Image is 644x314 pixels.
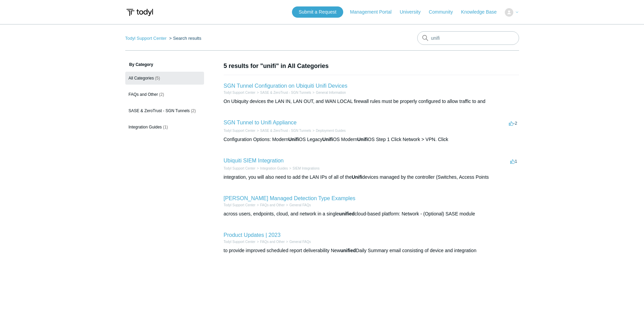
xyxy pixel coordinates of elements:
li: Integration Guides [255,166,288,171]
a: Knowledge Base [461,8,503,16]
span: (1) [163,125,168,129]
a: Product Updates | 2023 [224,232,281,238]
a: SASE & ZeroTrust - SGN Tunnels [260,129,311,133]
div: On Ubiquity devices the LAN IN, LAN OUT, and WAN LOCAL firewall rules must be properly configured... [224,98,519,105]
a: Management Portal [350,8,398,16]
div: to provide improved scheduled report deliverability New Daily Summary email consisting of device ... [224,247,519,254]
a: SIEM Integrations [293,167,319,170]
span: (2) [159,92,164,97]
li: SASE & ZeroTrust - SGN Tunnels [255,90,311,95]
a: Todyl Support Center [125,36,167,41]
a: Integration Guides [260,167,288,170]
img: Todyl Support Center Help Center home page [125,6,154,19]
h1: 5 results for "unifi" in All Categories [224,62,519,71]
span: (5) [155,76,160,81]
span: (2) [191,108,196,113]
em: Unifi [323,137,333,142]
a: Deployment Guides [316,129,346,133]
em: unified [340,248,356,253]
a: Todyl Support Center [224,167,256,170]
span: All Categories [129,76,154,81]
a: [PERSON_NAME] Managed Detection Type Examples [224,195,355,201]
li: SASE & ZeroTrust - SGN Tunnels [255,128,311,133]
div: integration, you will also need to add the LAN IPs of all of the devices managed by the controlle... [224,174,519,181]
li: Todyl Support Center [224,166,256,171]
li: Todyl Support Center [224,90,256,95]
li: Deployment Guides [311,128,346,133]
div: across users, endpoints, cloud, and network in a single cloud-based platform: Network - (Optional... [224,210,519,217]
li: Todyl Support Center [224,128,256,133]
li: General FAQs [285,239,311,244]
li: Todyl Support Center [224,239,256,244]
span: Integration Guides [129,125,162,129]
em: Unifi [352,174,362,180]
span: -2 [509,121,517,126]
li: SIEM Integrations [288,166,319,171]
a: All Categories (5) [125,72,204,85]
em: unified [339,211,355,216]
a: Todyl Support Center [224,91,256,94]
span: FAQs and Other [129,92,158,97]
div: Configuration Options: Modern OS Legacy OS Modern OS Step 1 Click Network > VPN. Click [224,136,519,143]
a: Integration Guides (1) [125,121,204,134]
a: FAQs and Other (2) [125,88,204,101]
a: General FAQs [289,203,311,207]
a: Todyl Support Center [224,129,256,133]
li: General FAQs [285,203,311,208]
a: FAQs and Other [260,203,284,207]
a: SASE & ZeroTrust - SGN Tunnels [260,91,311,94]
span: 1 [510,159,517,164]
a: Community [429,8,460,16]
a: Todyl Support Center [224,203,256,207]
h3: By Category [125,62,204,68]
a: SGN Tunnel Configuration on Ubiquiti Unifi Devices [224,83,348,89]
li: Todyl Support Center [125,36,168,41]
a: University [400,8,427,16]
a: General Information [316,91,346,94]
li: General Information [311,90,346,95]
a: Submit a Request [292,6,343,18]
input: Search [417,31,519,45]
li: Search results [168,36,201,41]
li: FAQs and Other [255,203,284,208]
a: FAQs and Other [260,240,284,244]
em: Unifi [357,137,368,142]
a: SGN Tunnel to Unifi Appliance [224,120,297,125]
a: Todyl Support Center [224,240,256,244]
li: Todyl Support Center [224,203,256,208]
em: Unifi [288,137,299,142]
a: SASE & ZeroTrust - SGN Tunnels (2) [125,104,204,117]
a: Ubiquiti SIEM Integration [224,158,284,163]
li: FAQs and Other [255,239,284,244]
a: General FAQs [289,240,311,244]
span: SASE & ZeroTrust - SGN Tunnels [129,108,190,113]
